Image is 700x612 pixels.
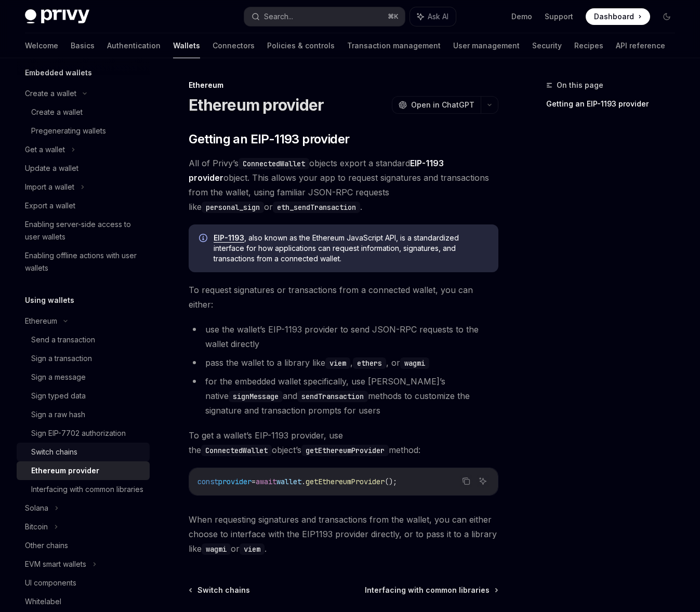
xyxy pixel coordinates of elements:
span: To request signatures or transactions from a connected wallet, you can either: [189,283,498,312]
div: Enabling server-side access to user wallets [25,218,143,243]
div: Other chains [25,539,68,552]
code: viem [325,357,350,369]
span: ⌘ K [388,12,399,21]
span: await [256,477,276,486]
code: ConnectedWallet [201,445,272,456]
div: Create a wallet [25,87,76,100]
span: const [197,477,218,486]
h1: Ethereum provider [189,96,324,114]
span: Ask AI [428,11,448,22]
span: provider [218,477,252,486]
a: Transaction management [347,33,441,58]
span: On this page [557,79,603,91]
code: wagmi [400,357,429,369]
a: Sign a message [17,368,150,387]
div: Sign EIP-7702 authorization [31,427,126,440]
div: Ethereum provider [31,464,99,477]
a: Demo [511,11,532,22]
li: use the wallet’s EIP-1193 provider to send JSON-RPC requests to the wallet directly [189,322,498,351]
a: Other chains [17,536,150,555]
div: EVM smart wallets [25,558,86,570]
span: wallet [276,477,301,486]
div: Sign a message [31,371,86,383]
span: (); [385,477,397,486]
li: pass the wallet to a library like , , or [189,355,498,370]
div: Create a wallet [31,106,83,118]
a: Enabling server-side access to user wallets [17,215,150,246]
button: Ask AI [410,7,456,26]
div: Export a wallet [25,199,75,212]
a: Dashboard [586,8,650,25]
a: Create a wallet [17,103,150,122]
code: viem [240,543,265,555]
span: getEthereumProvider [306,477,385,486]
a: Basics [71,33,95,58]
span: Dashboard [594,11,634,22]
code: personal_sign [202,202,264,213]
a: Authentication [107,33,161,58]
a: Send a transaction [17,330,150,349]
a: EIP-1193 [214,233,244,243]
a: Pregenerating wallets [17,122,150,140]
button: Open in ChatGPT [392,96,481,114]
span: To get a wallet’s EIP-1193 provider, use the object’s method: [189,428,498,457]
a: Ethereum provider [17,461,150,480]
li: for the embedded wallet specifically, use [PERSON_NAME]’s native and methods to customize the sig... [189,374,498,418]
div: Update a wallet [25,162,78,175]
h5: Using wallets [25,294,74,307]
a: Whitelabel [17,592,150,611]
svg: Info [199,234,209,244]
a: Security [532,33,562,58]
span: . [301,477,306,486]
a: Export a wallet [17,196,150,215]
span: Interfacing with common libraries [365,585,490,595]
div: Pregenerating wallets [31,125,106,137]
code: getEthereumProvider [301,445,389,456]
div: Ethereum [25,315,57,327]
code: ethers [353,357,386,369]
code: signMessage [229,391,283,402]
div: Get a wallet [25,143,65,156]
a: Sign a transaction [17,349,150,368]
a: API reference [616,33,665,58]
button: Copy the contents from the code block [459,474,473,488]
div: Search... [264,10,293,23]
div: Import a wallet [25,181,74,193]
code: sendTransaction [297,391,368,402]
a: Update a wallet [17,159,150,178]
a: Interfacing with common libraries [365,585,497,595]
a: Switch chains [17,443,150,461]
a: Policies & controls [267,33,335,58]
a: Getting an EIP-1193 provider [546,96,683,112]
button: Search...⌘K [244,7,404,26]
a: Sign typed data [17,387,150,405]
div: Sign a transaction [31,352,92,365]
code: ConnectedWallet [239,158,309,169]
button: Ask AI [476,474,490,488]
span: Switch chains [197,585,250,595]
div: Interfacing with common libraries [31,483,143,496]
a: Welcome [25,33,58,58]
span: When requesting signatures and transactions from the wallet, you can either choose to interface w... [189,512,498,556]
div: Bitcoin [25,521,48,533]
span: , also known as the Ethereum JavaScript API, is a standardized interface for how applications can... [214,233,488,264]
a: Enabling offline actions with user wallets [17,246,150,277]
a: Support [545,11,573,22]
a: Wallets [173,33,200,58]
div: Sign a raw hash [31,408,85,421]
span: = [252,477,256,486]
div: Solana [25,502,48,514]
code: wagmi [202,543,231,555]
img: dark logo [25,9,89,24]
a: Sign EIP-7702 authorization [17,424,150,443]
div: Whitelabel [25,595,61,608]
div: Ethereum [189,80,498,90]
span: Open in ChatGPT [411,100,474,110]
a: Recipes [574,33,603,58]
code: eth_sendTransaction [273,202,360,213]
a: UI components [17,574,150,592]
div: Send a transaction [31,334,95,346]
div: Switch chains [31,446,77,458]
a: Interfacing with common libraries [17,480,150,499]
a: Switch chains [190,585,250,595]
